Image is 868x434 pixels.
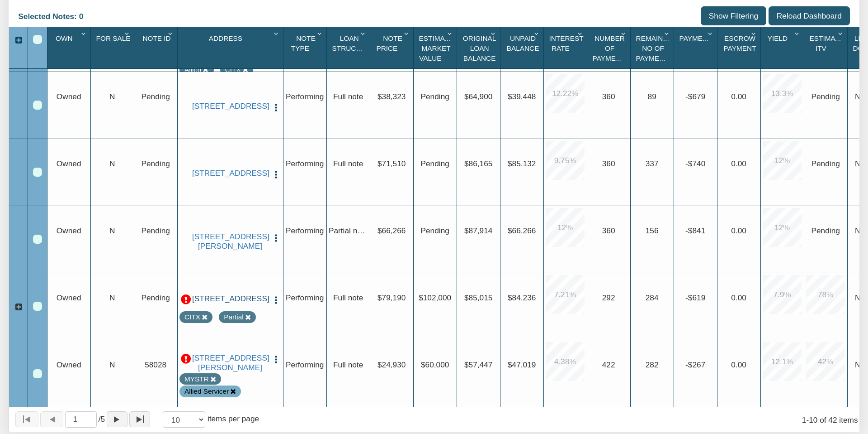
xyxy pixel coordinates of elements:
span: Full note [333,159,363,168]
span: 1 10 of 42 items [802,415,858,424]
div: Sort None [806,30,847,65]
span: For Sale [96,34,131,42]
div: Yield Sort None [763,30,803,65]
div: Remaining No Of Payments Sort None [632,30,673,65]
div: Column Menu [749,27,760,38]
div: Sort None [546,30,586,65]
span: Full note [333,293,363,302]
span: Original Loan Balance [463,34,496,62]
span: Owned [57,92,81,101]
span: 0.00 [731,226,746,235]
span: Escrow Payment [724,34,756,52]
div: Column Menu [359,27,369,38]
div: Sort None [676,30,717,65]
div: Select All [33,35,42,44]
div: Sort None [136,30,177,65]
button: Press to open the note menu [271,101,281,113]
div: Column Menu [272,27,283,38]
span: $87,914 [464,226,492,235]
span: Performing [286,226,324,235]
span: No Data [811,226,840,235]
span: Performing [286,92,324,101]
span: $24,930 [377,360,406,369]
abbr: of [99,415,101,424]
div: Column Menu [576,27,586,38]
span: Address [209,34,242,42]
div: Row 7, Row Selection Checkbox [33,168,42,177]
a: 309 EDEN LN, BRYAN, TX, 77803 [192,101,268,111]
input: Show Filtering [701,6,766,25]
span: -$740 [685,159,705,168]
div: Sort None [502,30,543,65]
button: Page to first [15,411,38,427]
span: $86,165 [464,159,492,168]
span: Pending [420,226,449,235]
span: $79,190 [377,293,406,302]
div: Address Sort None [179,30,283,65]
div: Column Menu [445,27,456,38]
div: 13.3 [763,74,802,113]
button: Press to open the note menu [271,232,281,243]
span: $57,447 [464,360,492,369]
div: Row 6, Row Selection Checkbox [33,101,42,110]
img: cell-menu.png [271,295,281,305]
span: Note Type [291,34,316,52]
button: Page to last [129,411,150,427]
img: cell-menu.png [271,233,281,243]
span: Owned [57,293,81,302]
div: Estimated Itv Sort None [806,30,847,65]
div: Note labeled as Partial [224,312,244,322]
div: Sort None [719,30,760,65]
span: Own [56,34,73,42]
span: Full note [333,92,363,101]
span: Pending [141,159,170,168]
span: 0.00 [731,92,746,101]
abbr: through [806,415,809,424]
div: Sort None [93,30,133,65]
span: $38,323 [377,92,406,101]
span: Interest Rate [549,34,584,52]
div: Own Sort None [49,30,90,65]
span: 360 [602,226,615,235]
div: 42.0 [806,342,845,381]
span: N [109,159,115,168]
div: Note labeled as Allied [184,65,202,75]
span: Yield [768,34,788,42]
span: 337 [646,159,659,168]
a: 11723 Us Highway 231, ROCKFORD, AL, 35136 [192,294,268,304]
span: Partial note [329,226,368,235]
div: Row 9, Row Selection Checkbox [33,302,42,311]
input: Selected page [65,411,97,428]
span: No Data [811,159,840,168]
span: N [109,92,115,101]
span: Note Id [142,34,170,42]
span: Performing [286,159,324,168]
a: 913 ASHBY ST, AMERICUS, GA, 31709 [192,232,268,251]
span: Performing [286,360,324,369]
div: Column Menu [793,27,803,38]
span: Unpaid Balance [507,34,539,52]
div: Column Menu [123,27,133,38]
div: Column Menu [315,27,326,38]
span: 156 [646,226,659,235]
span: 292 [602,293,615,302]
div: Column Menu [532,27,543,38]
span: Note Price [376,34,402,52]
div: Unpaid Balance Sort None [502,30,543,65]
div: 4.38 [546,342,585,381]
div: Sort None [763,30,803,65]
div: Note labeled as CITX [225,65,241,75]
span: Owned [57,360,81,369]
span: -$679 [685,92,705,101]
span: Number Of Payments [593,34,630,62]
span: Payment(P&I) [679,34,728,42]
button: Press to open the note menu [271,294,281,305]
span: Performing [286,293,324,302]
div: Sort None [415,30,456,65]
img: cell-menu.png [271,103,281,112]
span: $102,000 [419,293,451,302]
div: 12.0 [763,141,802,180]
div: Number Of Payments Sort None [589,30,630,65]
div: Escrow Payment Sort None [719,30,760,65]
span: Pending [420,159,449,168]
